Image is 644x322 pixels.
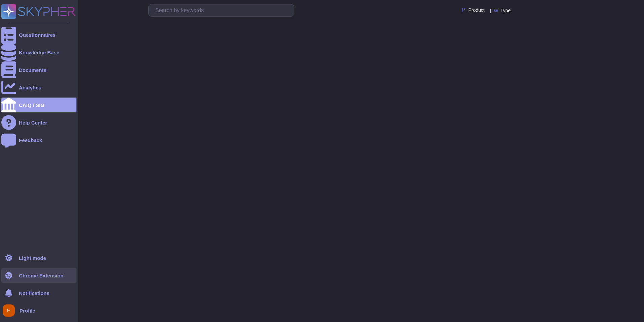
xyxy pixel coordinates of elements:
[19,256,46,261] div: Light mode
[152,4,294,16] input: Search by keywords
[1,133,76,147] a: Feedback
[1,45,76,60] a: Knowledge Base
[19,32,56,37] div: Questionnaires
[501,8,511,13] span: Type
[19,103,44,108] div: CAIQ / SIG
[19,120,47,125] div: Help Center
[19,291,50,296] span: Notifications
[19,50,59,55] div: Knowledge Base
[20,308,35,313] span: Profile
[19,85,41,90] div: Analytics
[1,98,76,112] a: CAIQ / SIG
[19,273,64,278] div: Chrome Extension
[19,68,46,73] div: Documents
[1,268,76,283] a: Chrome Extension
[19,138,42,143] div: Feedback
[1,115,76,130] a: Help Center
[3,304,15,317] img: user
[1,303,20,318] button: user
[1,27,76,42] a: Questionnaires
[468,8,484,12] span: Product
[1,80,76,95] a: Analytics
[1,62,76,77] a: Documents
